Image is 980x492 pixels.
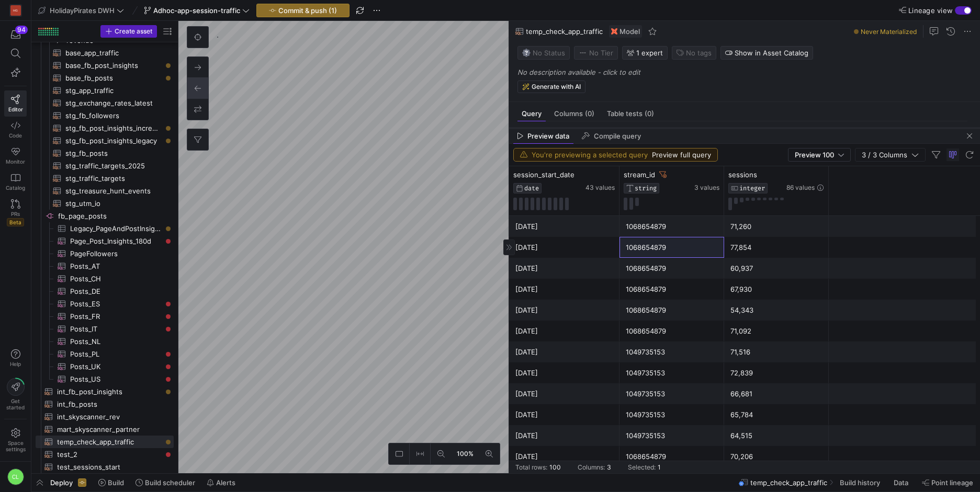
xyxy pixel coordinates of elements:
div: 1049735153 [626,342,718,362]
span: Build history [840,478,880,487]
button: Getstarted [4,374,27,415]
span: Help [9,361,22,367]
span: Catalog [6,185,25,191]
div: Press SPACE to select this row. [36,260,174,272]
div: Press SPACE to select this row. [36,222,174,235]
div: Press SPACE to select this row. [36,247,174,260]
span: Columns [554,110,594,117]
a: int_fb_posts​​​​​​​​​​ [36,398,174,410]
span: Table tests [607,110,654,117]
button: Show in Asset Catalog [720,46,813,60]
span: Editor [8,106,23,112]
span: stg_traffic_targets_2025​​​​​​​​​​ [65,160,162,172]
span: Legacy_PageAndPostInsights​​​​​​​​​ [70,223,162,235]
div: [DATE] [515,447,613,467]
div: [DATE] [515,426,613,446]
span: Page_Post_Insights_180d​​​​​​​​​ [70,235,162,247]
span: Build [108,478,124,487]
div: Press SPACE to select this row. [36,410,174,423]
div: 72,839 [730,363,823,383]
span: Create asset [115,28,152,35]
span: Get started [6,398,25,410]
div: Press SPACE to select this row. [36,436,174,448]
a: stg_traffic_targets​​​​​​​​​​ [36,172,174,185]
a: fb_page_posts​​​​​​​​ [36,210,174,222]
a: Code [4,117,27,143]
a: base_fb_posts​​​​​​​​​​ [36,72,174,84]
button: Point lineage [917,474,978,491]
div: 1068654879 [626,258,718,279]
div: 60,937 [730,258,823,279]
a: Editor [4,90,27,117]
a: base_fb_post_insights​​​​​​​​​​ [36,59,174,72]
a: int_skyscanner_rev​​​​​​​​​​ [36,410,174,423]
div: Press SPACE to select this row. [36,385,174,398]
div: 71,092 [730,321,823,341]
button: 1 expert [622,46,668,60]
div: [DATE] [515,258,613,279]
span: Point lineage [931,478,973,487]
div: 70,206 [730,447,823,467]
a: Page_Post_Insights_180d​​​​​​​​​ [36,235,174,247]
div: Press SPACE to select this row. [36,448,174,461]
div: Press SPACE to select this row. [36,348,174,360]
div: Press SPACE to select this row. [36,461,174,473]
span: Posts_DE​​​​​​​​​ [70,285,162,298]
span: stg_exchange_rates_latest​​​​​​​​​​ [65,97,162,109]
span: Show in Asset Catalog [735,49,808,57]
span: Posts_ES​​​​​​​​​ [70,298,162,310]
span: (0) [645,110,654,117]
div: Press SPACE to select this row. [36,398,174,410]
a: Spacesettings [4,424,27,457]
a: test_sessions_start​​​​​​​​​​ [36,461,174,473]
span: stg_traffic_targets​​​​​​​​​​ [65,173,162,185]
a: base_app_traffic​​​​​​​​​​ [36,47,174,59]
a: stg_app_traffic​​​​​​​​​​ [36,84,174,97]
a: Posts_AT​​​​​​​​​ [36,260,174,272]
button: No tags [672,46,716,60]
div: Press SPACE to select this row. [36,373,174,385]
span: test_2​​​​​​​​​​ [57,449,162,461]
div: 1049735153 [626,363,718,383]
div: [DATE] [515,384,613,404]
button: CL [4,466,27,488]
span: Compile query [594,133,641,140]
div: Press SPACE to select this row. [36,122,174,134]
span: Preview 100 [795,151,834,159]
button: Generate with AI [517,81,585,93]
div: Press SPACE to select this row. [36,59,174,72]
div: [DATE] [515,321,613,341]
span: 1 expert [636,49,663,57]
a: Posts_ES​​​​​​​​​ [36,298,174,310]
a: test_2​​​​​​​​​​ [36,448,174,461]
div: Press SPACE to select this row. [36,134,174,147]
span: test_sessions_start​​​​​​​​​​ [57,461,162,473]
span: base_app_traffic​​​​​​​​​​ [65,47,162,59]
a: Monitor [4,143,27,169]
a: temp_check_app_traffic​​​​​​​​​​ [36,436,174,448]
div: [DATE] [515,405,613,425]
span: No tags [686,49,712,57]
div: 1049735153 [626,384,718,404]
div: 1049735153 [626,426,718,446]
div: [DATE] [515,216,613,237]
a: stg_fb_post_insights_increment​​​​​​​​​​ [36,122,174,134]
div: [DATE] [515,279,613,300]
button: 3 / 3 Columns [855,148,926,162]
div: Press SPACE to select this row. [36,185,174,197]
a: mart_skyscanner_partner​​​​​​​​​​ [36,423,174,436]
a: stg_exchange_rates_latest​​​​​​​​​​ [36,97,174,109]
a: HG [4,2,27,19]
span: Code [9,132,22,139]
span: Deploy [50,478,73,487]
span: No Status [522,49,565,57]
span: Posts_NL​​​​​​​​​ [70,336,162,348]
a: int_fb_post_insights​​​​​​​​​​ [36,385,174,398]
span: Posts_PL​​​​​​​​​ [70,348,162,360]
span: Lineage view [908,6,953,15]
div: 1049735153 [626,405,718,425]
span: DATE [524,185,539,192]
span: Posts_IT​​​​​​​​​ [70,323,162,335]
span: 86 values [786,184,815,191]
span: Query [522,110,542,117]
